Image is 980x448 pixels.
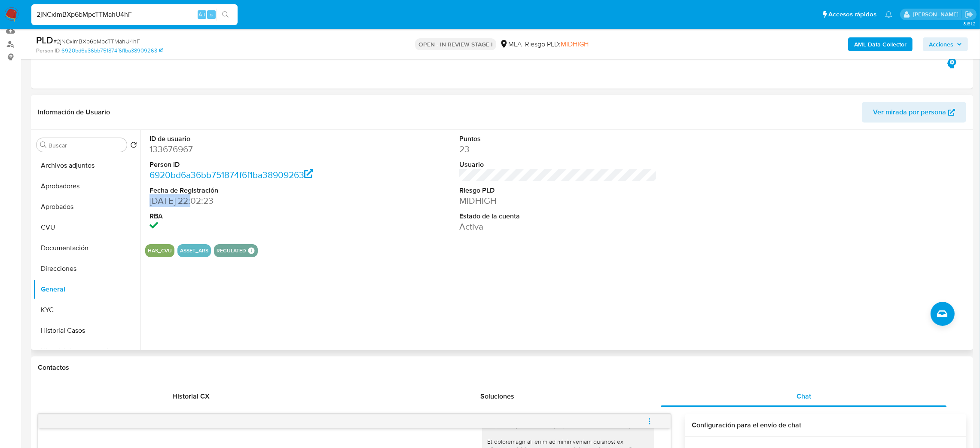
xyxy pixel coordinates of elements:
input: Buscar usuario o caso... [31,9,238,20]
dt: Usuario [459,160,657,169]
span: Historial CX [172,391,210,401]
span: Alt [198,10,205,18]
button: Direcciones [33,258,140,279]
button: Buscar [40,141,47,148]
span: s [210,10,213,18]
dd: [DATE] 22:02:23 [150,195,348,207]
button: Historial Casos [33,320,140,341]
dd: MIDHIGH [459,195,657,207]
a: Notificaciones [885,11,892,18]
button: search-icon [217,9,234,21]
span: Riesgo PLD: [525,40,589,49]
a: 6920bd6a36bb751874f6f1ba38909263 [61,47,163,55]
a: 6920bd6a36bb751874f6f1ba38909263 [150,169,313,181]
dd: Activa [459,221,657,233]
button: menu-action [635,411,664,432]
b: Person ID [36,47,60,55]
p: abril.medzovich@mercadolibre.com [913,10,962,18]
span: Ver mirada por persona [873,102,946,123]
button: Acciones [923,37,968,51]
dt: Puntos [459,134,657,144]
span: MIDHIGH [561,39,589,49]
button: Aprobadores [33,176,140,196]
button: Archivos adjuntos [33,155,140,176]
dt: Fecha de Registración [150,186,348,195]
button: Aprobados [33,196,140,217]
p: OPEN - IN REVIEW STAGE I [415,38,496,50]
div: MLA [500,40,522,49]
dt: Riesgo PLD [459,186,657,195]
span: Chat [797,391,811,401]
button: Ver mirada por persona [862,102,966,123]
dd: 23 [459,143,657,155]
span: Accesos rápidos [828,10,876,19]
span: 3.161.2 [963,20,976,27]
dt: ID de usuario [150,134,348,144]
button: AML Data Collector [848,37,913,51]
button: KYC [33,300,140,320]
input: Buscar [49,141,123,149]
b: PLD [36,33,53,47]
a: Salir [965,10,974,19]
h1: Contactos [38,363,966,372]
dt: Estado de la cuenta [459,212,657,221]
dd: 133676967 [150,143,348,155]
span: # 2jNCxlmBXp6bMpcTTMahU4hF [53,37,140,46]
b: AML Data Collector [854,37,907,51]
button: Historial de conversaciones [33,341,140,362]
button: General [33,279,140,300]
dt: Person ID [150,160,348,169]
dt: RBA [150,212,348,221]
h1: Información de Usuario [38,108,110,117]
button: Documentación [33,238,140,258]
button: CVU [33,217,140,238]
span: Soluciones [480,391,514,401]
span: Acciones [929,37,953,51]
button: Volver al orden por defecto [130,141,137,151]
h3: Configuración para el envío de chat [692,421,959,430]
